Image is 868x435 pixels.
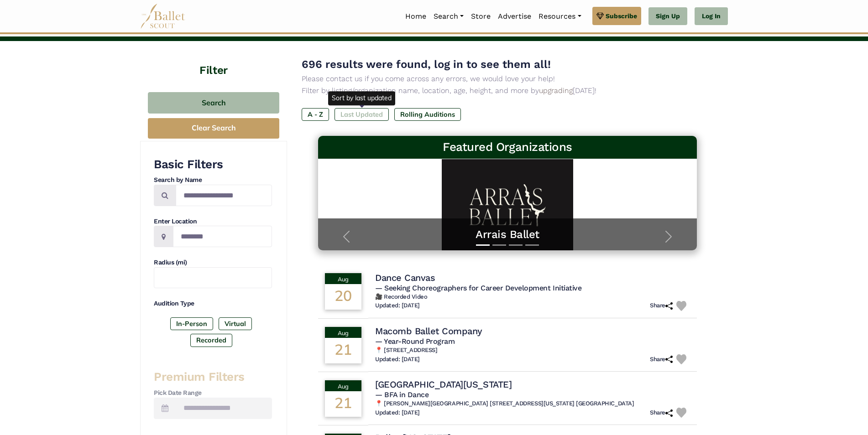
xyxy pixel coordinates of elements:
[592,7,641,25] a: Subscribe
[375,325,482,337] h4: Macomb Ballet Company
[219,317,252,330] label: Virtual
[375,347,690,354] h6: 📍 [STREET_ADDRESS]
[325,273,361,284] div: Aug
[325,284,361,310] div: 20
[535,7,585,26] a: Resources
[375,337,455,346] span: — Year-Round Program
[509,240,523,250] button: Slide 3
[302,58,551,71] span: 696 results were found, log in to see them all!
[176,185,272,206] input: Search by names...
[492,240,506,250] button: Slide 2
[327,228,688,242] a: Arrais Ballet
[476,240,490,250] button: Slide 1
[302,73,713,85] p: Please contact us if you come across any errors, we would love your help!
[325,391,361,417] div: 21
[596,11,604,21] img: gem.svg
[302,108,329,121] label: A - Z
[375,356,420,363] h6: Updated: [DATE]
[394,108,461,121] label: Rolling Auditions
[190,334,232,347] label: Recorded
[328,91,395,105] div: Sort by last updated
[375,302,420,310] h6: Updated: [DATE]
[650,356,673,363] h6: Share
[154,388,272,398] h4: Pick Date Range
[140,41,287,78] h4: Filter
[325,327,361,338] div: Aug
[606,11,637,21] span: Subscribe
[154,299,272,308] h4: Audition Type
[375,409,420,417] h6: Updated: [DATE]
[402,7,430,26] a: Home
[154,258,272,267] h4: Radius (mi)
[148,92,279,114] button: Search
[375,390,429,399] span: — BFA in Dance
[375,400,690,408] h6: 📍 [PERSON_NAME][GEOGRAPHIC_DATA] [STREET_ADDRESS][US_STATE] [GEOGRAPHIC_DATA]
[375,378,512,390] h4: [GEOGRAPHIC_DATA][US_STATE]
[154,176,272,185] h4: Search by Name
[170,317,213,330] label: In-Person
[335,108,389,121] label: Last Updated
[375,293,690,301] h6: 🎥 Recorded Video
[467,7,494,26] a: Store
[539,86,573,95] a: upgrading
[648,7,687,26] a: Sign Up
[154,217,272,226] h4: Enter Location
[430,7,467,26] a: Search
[302,85,713,97] p: Filter by listing/organization name, location, age, height, and more by [DATE]!
[650,409,673,417] h6: Share
[375,272,435,284] h4: Dance Canvas
[325,338,361,363] div: 21
[154,157,272,172] h3: Basic Filters
[375,284,581,292] span: — Seeking Choreographers for Career Development Initiative
[173,226,272,247] input: Location
[695,7,728,26] a: Log In
[525,240,539,250] button: Slide 4
[148,118,279,139] button: Clear Search
[325,380,361,391] div: Aug
[325,140,690,155] h3: Featured Organizations
[154,369,272,385] h3: Premium Filters
[650,302,673,310] h6: Share
[494,7,535,26] a: Advertise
